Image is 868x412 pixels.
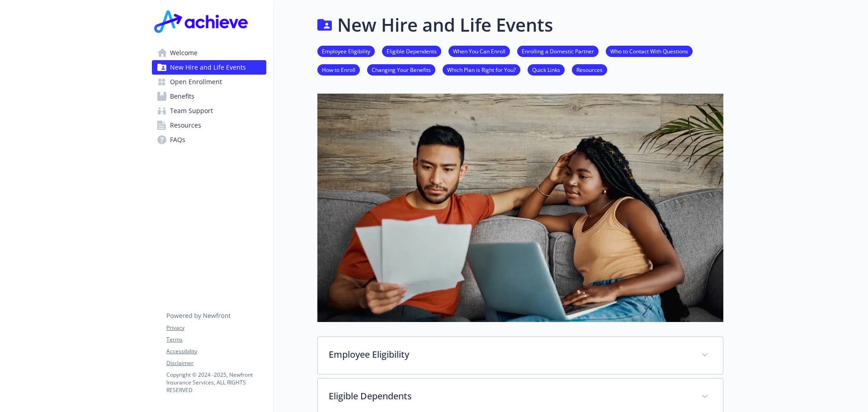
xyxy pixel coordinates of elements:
[166,324,266,332] a: Privacy
[170,104,213,118] span: Team Support
[152,60,266,75] a: New Hire and Life Events
[170,89,194,104] span: Benefits
[448,47,510,55] a: When You Can Enroll
[606,47,693,55] a: Who to Contact With Questions
[317,65,360,74] a: How to Enroll
[517,47,599,55] a: Enrolling a Domestic Partner
[317,94,723,322] img: new hire page banner
[382,47,441,55] a: Eligible Dependents
[170,60,246,75] span: New Hire and Life Events
[170,133,185,147] span: FAQs
[528,65,565,74] a: Quick Links
[152,118,266,133] a: Resources
[443,65,520,74] a: Which Plan is Right for You?
[152,89,266,104] a: Benefits
[152,104,266,118] a: Team Support
[367,65,435,74] a: Changing Your Benefits
[318,337,723,374] div: Employee Eligibility
[337,11,553,38] h1: New Hire and Life Events
[166,371,266,394] p: Copyright © 2024 - 2025 , Newfront Insurance Services, ALL RIGHTS RESERVED
[170,46,198,60] span: Welcome
[329,389,690,403] p: Eligible Dependents
[170,75,222,89] span: Open Enrollment
[166,347,266,355] a: Accessibility
[166,359,266,367] a: Disclaimer
[152,46,266,60] a: Welcome
[317,47,375,55] a: Employee Eligibility
[572,65,607,74] a: Resources
[152,75,266,89] a: Open Enrollment
[329,348,690,361] p: Employee Eligibility
[166,336,266,344] a: Terms
[152,133,266,147] a: FAQs
[170,118,201,133] span: Resources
